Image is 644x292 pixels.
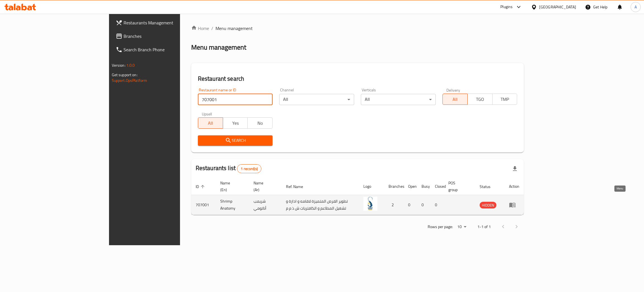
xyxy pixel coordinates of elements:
nav: breadcrumb [191,25,524,32]
input: Search for restaurant name or ID.. [198,94,273,105]
button: All [198,117,223,129]
td: تطوير الفرص المتميزة لاقامه و ادارة و تشغيل المطاعم و الكافتريات ش ذ م م [281,195,359,215]
button: Search [198,135,273,146]
div: Export file [508,162,522,175]
td: 0 [417,195,430,215]
div: Rows per page: [455,223,468,231]
div: All [361,94,436,105]
th: Closed [430,178,444,195]
button: Yes [223,117,248,129]
span: Get support on: [112,71,138,78]
span: ID [196,183,206,190]
th: Branches [384,178,404,195]
span: Search [202,137,268,144]
button: All [442,94,468,105]
div: Total records count [237,164,261,173]
div: Plugins [500,4,513,10]
button: TGO [467,94,493,105]
span: Name (En) [220,180,242,193]
a: Search Branch Phone [111,43,217,56]
span: HIDDEN [480,202,496,208]
button: No [247,117,273,129]
span: No [250,119,270,127]
button: TMP [492,94,517,105]
label: Upsell [202,112,212,116]
span: A [634,4,637,10]
div: All [279,94,354,105]
td: Shrimp Anatomy [216,195,249,215]
span: Status [480,183,498,190]
td: 0 [404,195,417,215]
span: Version: [112,62,126,69]
span: POS group [448,180,468,193]
span: Yes [225,119,246,127]
td: شريمب أناتومي [249,195,281,215]
p: 1-1 of 1 [477,223,491,230]
a: Branches [111,29,217,43]
span: TMP [495,95,515,103]
td: 0 [430,195,444,215]
span: Branches [124,33,212,40]
span: All [200,119,221,127]
h2: Restaurants list [196,164,261,173]
span: Menu management [216,25,253,32]
span: 1 record(s) [237,166,261,172]
a: Restaurants Management [111,16,217,29]
span: Name (Ar) [254,180,275,193]
label: Delivery [446,88,460,92]
span: 1.0.0 [126,62,135,69]
th: Action [505,178,524,195]
td: 2 [384,195,404,215]
p: Rows per page: [428,223,453,230]
th: Open [404,178,417,195]
div: [GEOGRAPHIC_DATA] [539,4,576,10]
span: Restaurants Management [124,19,212,26]
span: TGO [470,95,490,103]
h2: Menu management [191,43,246,52]
span: Ref. Name [286,183,310,190]
img: Shrimp Anatomy [363,197,377,211]
h2: Restaurant search [198,75,517,83]
th: Busy [417,178,430,195]
table: enhanced table [191,178,524,215]
a: Support.OpsPlatform [112,77,147,84]
th: Logo [359,178,384,195]
span: Search Branch Phone [124,46,212,53]
span: All [445,95,465,103]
